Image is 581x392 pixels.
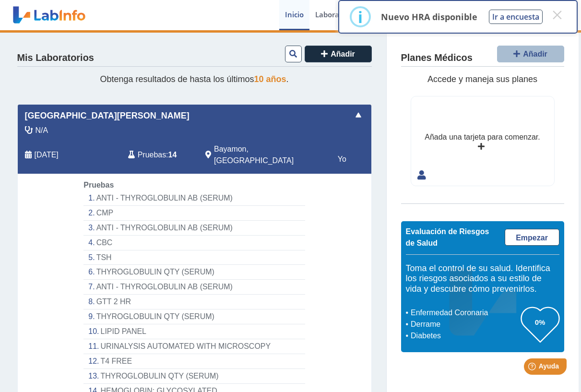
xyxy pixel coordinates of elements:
span: Obtenga resultados de hasta los últimos . [100,74,288,84]
button: Añadir [497,46,564,62]
button: Añadir [305,46,372,62]
h5: Toma el control de su salud. Identifica los riesgos asociados a su estilo de vida y descubre cómo... [406,263,559,295]
li: LIPID PANEL [83,324,305,339]
li: THYROGLOBULIN QTY (SERUM) [83,309,305,324]
span: Bayamon, PR [214,143,320,166]
li: THYROGLOBULIN QTY (SERUM) [83,369,305,384]
li: ANTI - THYROGLOBULIN AB (SERUM) [83,280,305,295]
li: TSH [83,250,305,265]
li: T4 FREE [83,354,305,369]
li: THYROGLOBULIN QTY (SERUM) [83,265,305,280]
span: Yo [326,154,358,165]
span: Añadir [331,50,355,58]
span: Pruebas [83,181,114,189]
li: Derrame [408,319,521,330]
span: Empezar [516,234,548,242]
span: Accede y maneja sus planes [427,74,537,84]
h4: Mis Laboratorios [17,52,94,64]
li: GTT 2 HR [83,295,305,309]
button: Ir a encuesta [489,10,543,24]
span: 10 años [254,74,286,84]
li: CMP [83,206,305,221]
span: 2025-07-10 [35,149,59,161]
li: ANTI - THYROGLOBULIN AB (SERUM) [83,191,305,206]
iframe: Help widget launcher [496,355,570,381]
b: 14 [168,151,177,159]
button: Close this dialog [548,6,566,24]
h4: Planes Médicos [401,52,473,64]
div: i [358,8,363,25]
span: N/A [36,125,48,136]
p: Nuevo HRA disponible [381,11,477,23]
h3: 0% [521,316,559,328]
li: CBC [83,236,305,250]
a: Empezar [505,229,559,246]
span: [GEOGRAPHIC_DATA][PERSON_NAME] [25,109,190,122]
li: ANTI - THYROGLOBULIN AB (SERUM) [83,221,305,236]
li: Enfermedad Coronaria [408,307,521,319]
div: Añada una tarjeta para comenzar. [425,131,540,143]
li: URINALYSIS AUTOMATED WITH MICROSCOPY [83,339,305,354]
span: Evaluación de Riesgos de Salud [406,227,489,247]
span: Pruebas [138,149,166,161]
li: Diabetes [408,330,521,342]
span: Añadir [523,50,547,58]
div: : [121,143,198,166]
